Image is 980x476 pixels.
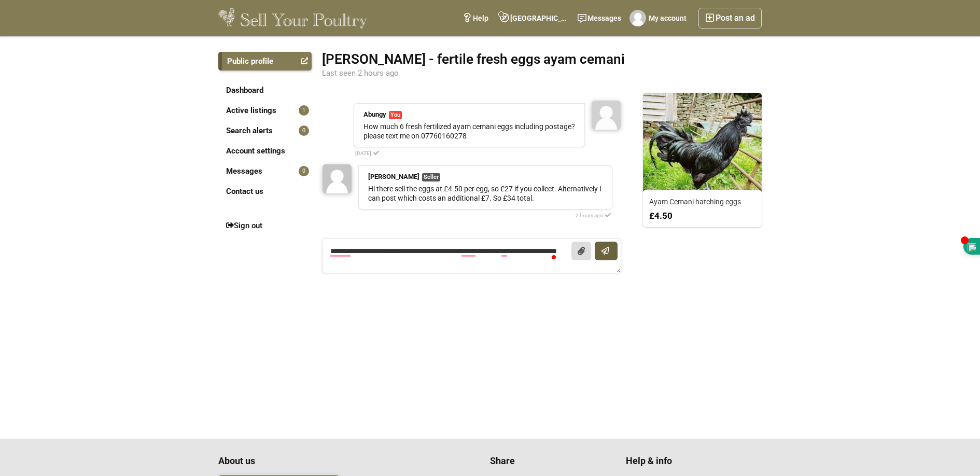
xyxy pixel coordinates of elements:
img: Thomas harney [323,164,352,193]
a: Help [457,8,494,29]
span: 0 [299,125,309,136]
a: Post an ad [698,8,762,29]
img: 2935_thumbnail.jpg [643,93,762,192]
span: 1 [299,105,309,116]
textarea: To enrich screen reader interactions, please activate Accessibility in Grammarly extension settings [322,238,621,273]
div: £4.50 [644,211,761,220]
a: Account settings [218,142,312,160]
a: Sign out [218,216,312,235]
span: 0 [299,166,309,176]
div: Hi there sell the eggs at £4.50 per egg, so £27 if you collect. Alternatively I can post which co... [368,184,603,203]
a: Contact us [218,182,312,201]
a: Messages0 [218,162,312,180]
strong: Abungy [363,110,386,118]
a: [GEOGRAPHIC_DATA], [GEOGRAPHIC_DATA] [494,8,572,29]
h4: Help & info [626,455,749,467]
img: Sell Your Poultry [218,8,367,29]
a: Active listings1 [218,101,312,120]
img: Abungy [629,10,646,26]
a: Search alerts0 [218,121,312,140]
a: Messages [572,8,627,29]
span: Seller [422,173,440,181]
a: Ayam Cemani hatching eggs [649,198,741,206]
strong: [PERSON_NAME] [368,173,419,180]
span: You [389,111,402,119]
h4: Share [490,455,613,467]
div: [PERSON_NAME] - fertile fresh eggs ayam cemani [322,52,762,66]
img: Abungy [592,101,621,130]
a: Dashboard [218,81,312,100]
a: My account [627,8,692,29]
div: How much 6 fresh fertilized ayam cemani eggs including postage? please text me on 07760160278 [363,122,575,141]
div: Last seen 2 hours ago [322,69,762,77]
h4: About us [218,455,428,467]
a: Public profile [218,52,312,71]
